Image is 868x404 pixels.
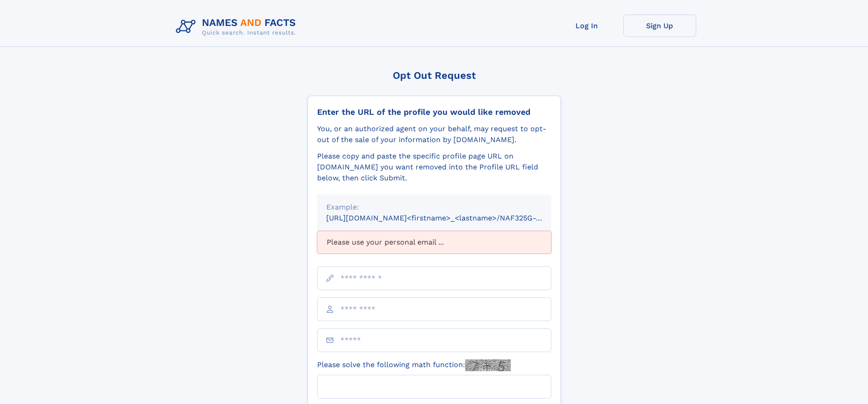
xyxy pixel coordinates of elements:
div: Opt Out Request [308,70,561,81]
img: Logo Names and Facts [172,15,303,39]
label: Please solve the following math function: [317,359,511,371]
a: Log In [550,15,623,37]
a: Sign Up [623,15,696,37]
div: Enter the URL of the profile you would like removed [317,107,551,117]
div: Please copy and paste the specific profile page URL on [DOMAIN_NAME] you want removed into the Pr... [317,151,551,184]
div: Please use your personal email ... [317,231,551,254]
div: Example: [326,202,542,213]
small: [URL][DOMAIN_NAME]<firstname>_<lastname>/NAF325G-xxxxxxxx [326,214,569,222]
div: You, or an authorized agent on your behalf, may request to opt-out of the sale of your informatio... [317,123,551,145]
